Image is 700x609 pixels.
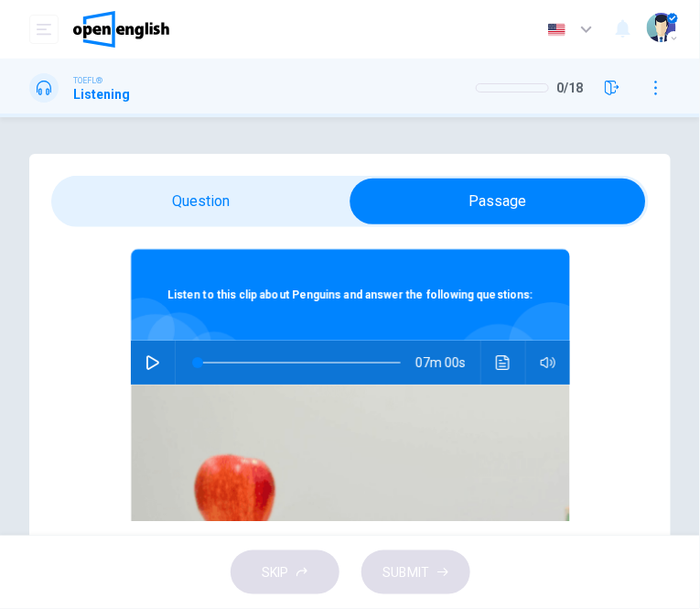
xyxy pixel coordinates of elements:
button: Click to see the audio transcription [489,341,518,385]
span: Listen to this clip about Penguins and answer the following questions: [167,288,533,301]
img: en [545,23,568,37]
span: TOEFL® [73,74,102,87]
span: 07m 00s [415,341,480,385]
h1: Listening [73,87,130,102]
img: OpenEnglish logo [73,11,169,48]
img: Listen to this clip about Penguins and answer the following questions: [131,385,570,604]
button: open mobile menu [29,15,59,44]
span: 0 / 18 [556,81,583,95]
img: Profile picture [647,13,676,42]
